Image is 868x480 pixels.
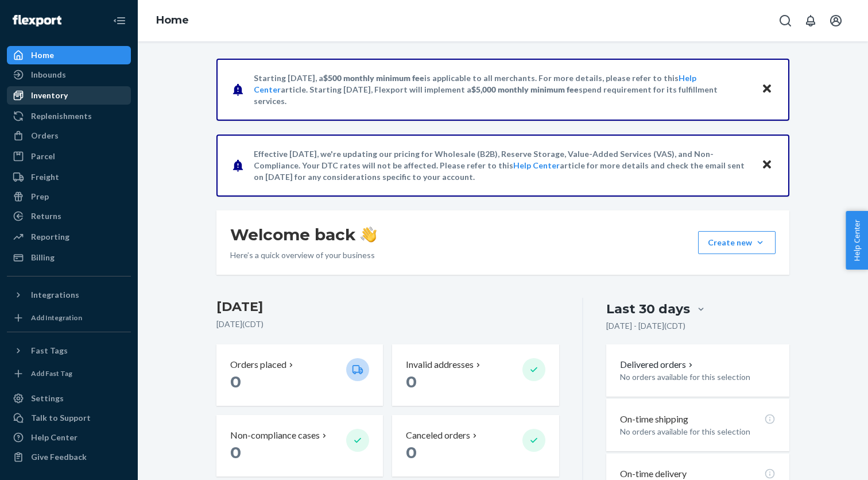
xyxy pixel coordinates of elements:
h1: Welcome back [230,224,377,245]
span: $5,000 monthly minimum fee [471,85,579,94]
a: Orders [7,126,131,145]
a: Help Center [7,428,131,447]
button: Open account menu [824,9,847,32]
a: Freight [7,168,131,186]
button: Close [759,81,774,98]
ol: breadcrumbs [147,4,198,37]
div: Inventory [31,90,68,101]
button: Non-compliance cases 0 [216,415,383,477]
div: Settings [31,393,64,404]
p: Starting [DATE], a is applicable to all merchants. For more details, please refer to this article... [254,72,750,107]
div: Freight [31,171,59,183]
a: Talk to Support [7,409,131,427]
p: Effective [DATE], we're updating our pricing for Wholesale (B2B), Reserve Storage, Value-Added Se... [254,148,750,183]
button: Open notifications [799,9,822,32]
p: Canceled orders [406,429,470,442]
div: Replenishments [31,110,92,122]
div: Give Feedback [31,451,87,463]
p: [DATE] ( CDT ) [216,318,559,330]
p: Here’s a quick overview of your business [230,249,377,261]
img: hand-wave emoji [361,226,377,243]
p: Non-compliance cases [230,429,320,442]
a: Parcel [7,147,131,166]
a: Prep [7,187,131,206]
div: Help Center [31,432,77,443]
p: On-time shipping [620,413,688,426]
a: Settings [7,389,131,408]
button: Invalid addresses 0 [392,344,559,406]
span: 0 [406,372,417,391]
a: Billing [7,248,131,267]
span: 0 [230,372,241,391]
div: Parcel [31,151,55,162]
div: Inbounds [31,69,66,80]
img: Flexport logo [13,15,61,26]
p: [DATE] - [DATE] ( CDT ) [606,320,685,332]
button: Orders placed 0 [216,344,383,406]
button: Close [759,157,774,174]
h3: [DATE] [216,298,559,316]
div: Billing [31,252,55,263]
span: 0 [230,443,241,462]
span: $500 monthly minimum fee [323,73,424,83]
a: Help Center [513,160,560,170]
a: Inbounds [7,66,131,84]
button: Delivered orders [620,358,695,371]
div: Talk to Support [31,412,91,424]
button: Integrations [7,286,131,304]
div: Last 30 days [606,300,690,318]
button: Canceled orders 0 [392,415,559,477]
button: Help Center [846,211,868,270]
button: Give Feedback [7,448,131,466]
a: Add Integration [7,309,131,327]
a: Inventory [7,86,131,105]
a: Home [7,46,131,64]
a: Reporting [7,228,131,246]
a: Replenishments [7,107,131,125]
div: Orders [31,130,59,141]
a: Returns [7,207,131,225]
span: 0 [406,443,417,462]
p: Invalid addresses [406,358,474,371]
div: Add Integration [31,313,82,322]
button: Open Search Box [774,9,797,32]
a: Home [156,14,189,26]
p: Orders placed [230,358,286,371]
p: No orders available for this selection [620,426,776,437]
div: Integrations [31,289,79,301]
button: Create new [698,231,776,254]
div: Fast Tags [31,345,68,356]
div: Returns [31,210,61,222]
p: No orders available for this selection [620,371,776,383]
a: Add Fast Tag [7,364,131,383]
div: Home [31,49,54,61]
div: Add Fast Tag [31,368,72,378]
button: Close Navigation [108,9,131,32]
div: Prep [31,191,49,202]
div: Reporting [31,231,69,243]
button: Fast Tags [7,341,131,360]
